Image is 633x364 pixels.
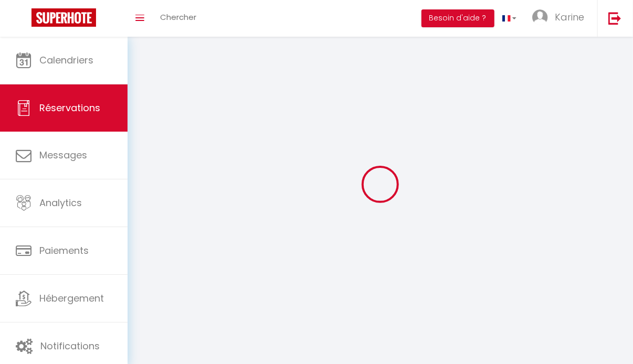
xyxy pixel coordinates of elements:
img: logout [608,12,621,25]
img: ... [532,9,548,25]
span: Réservations [39,101,100,114]
span: Paiements [39,244,89,257]
span: Chercher [160,12,196,23]
img: Super Booking [31,8,96,27]
span: Calendriers [39,53,93,67]
span: Analytics [39,196,82,209]
span: Messages [39,148,87,162]
button: Besoin d'aide ? [421,9,494,27]
span: Hébergement [39,292,104,305]
span: Notifications [40,339,100,352]
span: Karine [555,10,584,24]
